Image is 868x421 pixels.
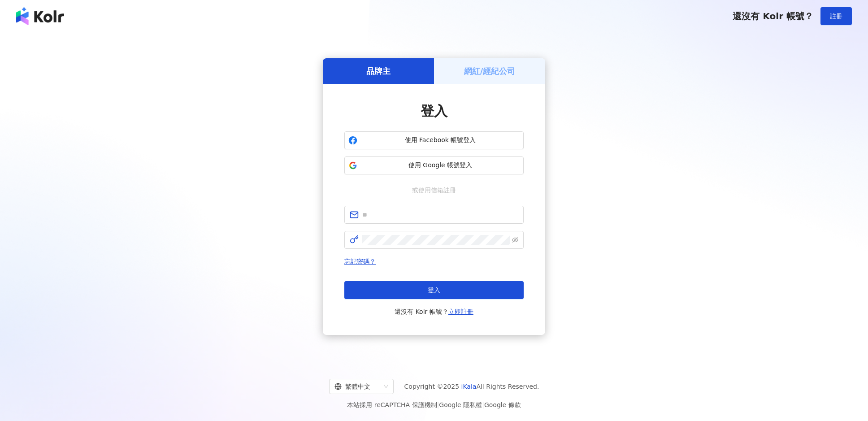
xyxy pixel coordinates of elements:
[448,308,473,315] a: 立即註冊
[347,399,521,410] span: 本站採用 reCAPTCHA 保護機制
[404,381,539,392] span: Copyright © 2025 All Rights Reserved.
[461,383,477,390] a: iKala
[428,286,440,294] span: 登入
[344,131,524,149] button: 使用 Facebook 帳號登入
[464,65,516,77] h5: 網紅/經紀公司
[366,65,391,77] h5: 品牌主
[820,7,852,25] button: 註冊
[344,156,524,174] button: 使用 Google 帳號登入
[733,11,813,22] span: 還沒有 Kolr 帳號？
[361,161,520,170] span: 使用 Google 帳號登入
[439,401,482,408] a: Google 隱私權
[344,281,524,299] button: 登入
[421,103,447,119] span: 登入
[395,306,473,317] span: 還沒有 Kolr 帳號？
[334,379,380,394] div: 繁體中文
[16,7,64,25] img: logo
[437,401,439,408] span: |
[344,258,376,265] a: 忘記密碼？
[830,13,842,20] span: 註冊
[484,401,521,408] a: Google 條款
[361,136,520,145] span: 使用 Facebook 帳號登入
[512,237,518,243] span: eye-invisible
[482,401,484,408] span: |
[406,185,462,195] span: 或使用信箱註冊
